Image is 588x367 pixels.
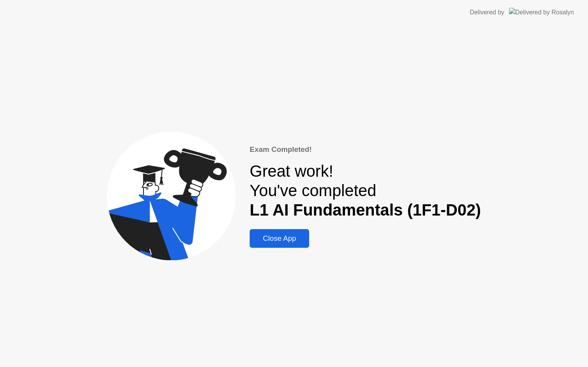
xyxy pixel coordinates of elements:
img: Delivered by Rosalyn [509,8,574,17]
button: Close App [250,229,309,248]
div: Exam Completed! [250,144,481,155]
div: Great work! You've completed [250,162,481,220]
div: Close App [252,234,307,243]
div: Delivered by [470,8,504,17]
b: L1 AI Fundamentals (1F1-D02) [250,201,481,219]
